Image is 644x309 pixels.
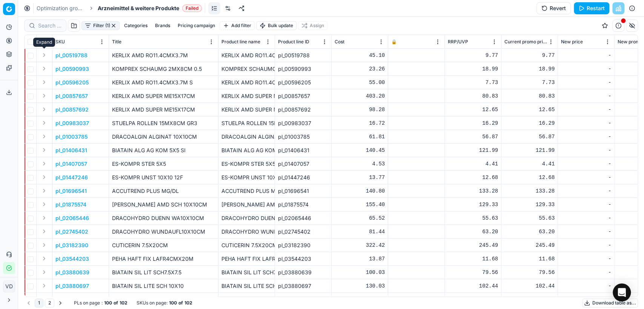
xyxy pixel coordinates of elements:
div: 23.26 [335,65,385,73]
span: RRP/UVP [448,39,468,45]
span: SKU [55,39,65,45]
p: pl_00857657 [55,92,88,100]
p: ES-KOMPR STER 5X5 [112,160,215,168]
div: 63.20 [504,228,555,236]
div: pl_01696541 [278,187,328,195]
span: PLs on page [74,300,100,306]
button: Expand [40,64,49,73]
p: KERLIX AMD RO11.4CMX3.7M S [112,79,215,86]
button: Expand [40,159,49,168]
div: 4.41 [504,160,555,168]
div: 102.44 [448,282,498,290]
p: DRACOHYDRO WUNDAUFL10X10CM [112,228,215,236]
div: 340.63 [504,296,555,303]
button: pl_03544203 [55,255,89,263]
button: Expand [40,281,49,290]
button: Expand [40,254,49,263]
button: pl_00519788 [55,52,88,59]
button: Restart [574,2,609,14]
div: pl_03182390 [278,242,328,249]
div: - [561,255,611,263]
div: BIATAIN ALG AG KOM 5X5 SI [221,147,272,154]
p: pl_02065446 [55,214,89,222]
div: pl_01406431 [278,147,328,154]
div: pl_03544203 [278,255,328,263]
div: 7.73 [504,79,555,86]
div: pl_00857657 [278,92,328,100]
button: Expand [40,186,49,195]
p: pl_01875574 [55,201,86,208]
span: Product line ID [278,39,309,45]
button: Expand [40,240,49,249]
button: pl_03182390 [55,242,88,249]
button: VD [3,280,15,292]
div: 4.41 [448,160,498,168]
div: 129.33 [448,201,498,208]
button: Bulk update [256,21,297,30]
div: - [561,214,611,222]
span: Current promo price [504,39,547,45]
button: Expand [40,268,49,277]
div: pl_03880639 [278,269,328,276]
input: Search by SKU or title [38,22,61,29]
div: 56.87 [504,133,555,141]
div: pl_01003785 [278,133,328,141]
p: KERLIX AMD SUPER ME15X17CM [112,106,215,113]
div: 65.52 [335,214,385,222]
div: - [561,201,611,208]
div: pl_04121321 [278,296,328,303]
a: Optimization groups [37,5,85,12]
div: BIATAIN SIL LIT SCH7.5X7.5 [221,269,272,276]
span: Arzneimittel & weitere ProdukteFailed [98,5,202,12]
button: 1 [35,298,43,307]
div: KERLIX AMD SUPER ME15X17CM [221,106,272,113]
p: STUELPA ROLLEN 15MX8CM GR3 [112,119,215,127]
div: - [561,52,611,59]
p: pl_03880639 [55,269,89,276]
div: 12.68 [448,174,498,181]
div: - [561,133,611,141]
div: [PERSON_NAME] AMD SCH 10X10CM [221,201,272,208]
button: Expand [40,50,49,60]
div: BIATAIN SIL LITE SCH 10X10 [221,282,272,290]
div: STUELPA ROLLEN 15MX8CM GR3 [221,119,272,127]
p: pl_01406431 [55,147,87,154]
button: pl_01407057 [55,160,87,168]
button: Expand [40,145,49,154]
span: Cost [335,39,344,45]
div: CUTICERIN 7.5X20CM [221,242,272,249]
div: 80.83 [504,92,555,100]
button: pl_02745402 [55,228,88,236]
nav: pagination [24,298,65,307]
strong: 102 [184,300,192,306]
button: Expand [40,173,49,182]
p: CUTICERIN 7.5X20CM [112,242,215,249]
div: 121.99 [448,147,498,154]
button: pl_00590993 [55,65,89,73]
span: 🔒 [391,39,397,45]
button: Filter (1) [81,21,120,30]
div: - [561,296,611,303]
p: KERLIX AMD SUPER ME15X17CM [112,92,215,100]
div: 11.68 [448,255,498,263]
button: Expand [40,213,49,222]
div: 129.33 [504,201,555,208]
button: Expand all [40,37,49,46]
div: 245.49 [504,242,555,249]
button: pl_01003785 [55,133,88,141]
div: - [561,119,611,127]
button: pl_01447246 [55,174,88,181]
div: 56.87 [448,133,498,141]
p: [PERSON_NAME] AMD SCH 10X10CM [112,201,215,208]
div: 80.83 [448,92,498,100]
span: Failed [182,5,202,12]
button: Expand [40,78,49,87]
div: 121.99 [504,147,555,154]
p: KOMPREX SCHAUMG 2MX8CM 0.5 [112,65,215,73]
p: CUREA MEDICAL P2 10X20CM [112,296,215,303]
div: Expand [33,38,55,47]
button: Expand [40,227,49,236]
div: - [561,92,611,100]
